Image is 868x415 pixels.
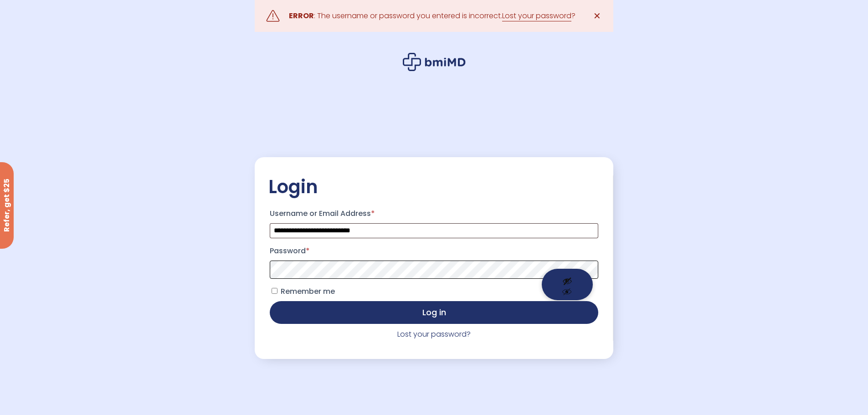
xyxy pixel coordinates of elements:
[542,269,593,300] button: Show password
[270,301,598,324] button: Log in
[289,10,314,21] strong: ERROR
[270,206,598,221] label: Username or Email Address
[397,329,471,339] a: Lost your password?
[593,10,601,22] span: ✕
[588,7,606,25] a: ✕
[281,286,335,297] span: Remember me
[272,288,277,294] input: Remember me
[502,10,571,21] a: Lost your password
[289,10,575,22] div: : The username or password you entered is incorrect. ?
[268,175,599,198] h2: Login
[270,244,598,258] label: Password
